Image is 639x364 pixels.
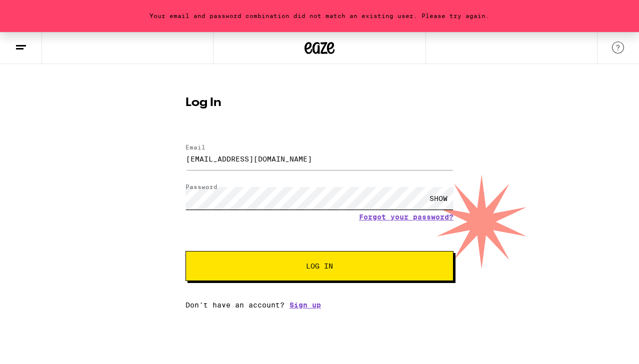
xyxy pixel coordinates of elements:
button: Log In [185,251,453,281]
label: Password [185,183,217,190]
span: Hi. Need any help? [6,7,72,15]
input: Email [185,147,453,170]
h1: Log In [185,97,453,109]
div: Don't have an account? [185,301,453,309]
a: Sign up [289,301,321,309]
div: SHOW [423,187,453,209]
a: Forgot your password? [359,213,453,221]
span: Log In [306,262,333,269]
label: Email [185,144,205,150]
